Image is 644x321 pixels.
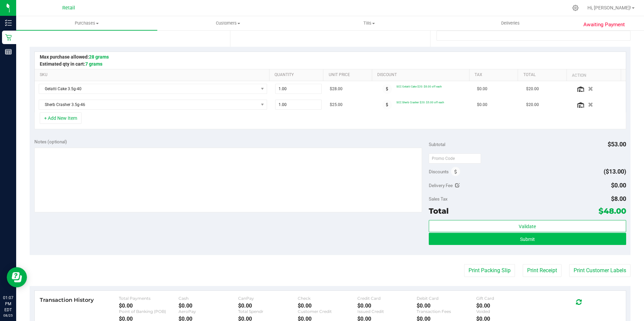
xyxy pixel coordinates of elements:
a: Unit Price [329,72,369,78]
span: Hi, [PERSON_NAME]! [587,5,631,10]
span: Gelatti Cake 3.5g-40 [39,84,258,94]
div: Check [298,296,357,301]
span: SCC Gelatti Cake $20: $8.00 off each [396,85,442,88]
span: $48.00 [599,206,626,216]
input: 1.00 [276,84,321,94]
a: Tills [299,16,440,30]
button: + Add New Item [40,112,82,124]
span: Total [429,206,449,216]
div: $0.00 [179,302,238,309]
span: Retail [62,5,75,11]
th: Action [567,69,621,81]
iframe: Resource center [7,267,27,287]
div: $0.00 [357,302,417,309]
div: Cash [179,296,238,301]
div: Manage settings [571,5,580,11]
span: NO DATA FOUND [39,100,267,110]
span: Estimated qty in cart: [40,61,102,67]
span: Purchases [16,20,157,26]
div: Customer Credit [298,309,357,314]
div: Point of Banking (POB) [119,309,179,314]
inline-svg: Retail [5,34,12,41]
div: Issued Credit [357,309,417,314]
div: $0.00 [119,302,179,309]
button: Submit [429,233,626,245]
a: Tax [475,72,515,78]
div: Voided [476,309,536,314]
button: Print Customer Labels [569,264,631,277]
input: 1.00 [276,100,321,109]
div: $0.00 [298,302,357,309]
a: Total [523,72,564,78]
inline-svg: Reports [5,48,12,55]
a: Discount [377,72,466,78]
div: Total Spendr [238,309,298,314]
span: SCC Sherb Crasher $20: $5.00 off each [396,101,444,104]
span: ($13.00) [604,168,626,175]
div: Total Payments [119,296,179,301]
span: Sales Tax [429,196,448,202]
span: Sherb Crasher 3.5g-46 [39,100,258,109]
span: 7 grams [85,61,102,67]
span: $20.00 [526,86,539,92]
span: Deliveries [492,20,529,26]
div: $0.00 [238,302,298,309]
p: 08/25 [3,313,13,318]
span: Max purchase allowed: [40,54,109,60]
a: Quantity [275,72,321,78]
span: $0.00 [611,182,626,189]
p: 01:07 PM EDT [3,295,13,313]
div: $0.00 [476,302,536,309]
button: Validate [429,220,626,232]
div: AeroPay [179,309,238,314]
i: Edit Delivery Fee [455,183,460,188]
span: Tills [299,20,440,26]
span: $25.00 [330,102,343,108]
span: Validate [519,224,536,229]
button: Print Packing Slip [464,264,515,277]
span: NO DATA FOUND [39,84,267,94]
span: Discounts [429,166,449,178]
span: $28.00 [330,86,343,92]
span: Submit [520,237,535,242]
span: $20.00 [526,102,539,108]
span: Notes (optional) [34,139,67,144]
span: $0.00 [477,102,487,108]
a: Deliveries [440,16,581,30]
span: Customers [158,20,298,26]
a: Purchases [16,16,157,30]
inline-svg: Inventory [5,20,12,26]
a: Customers [157,16,298,30]
span: $53.00 [608,141,626,148]
input: Promo Code [429,153,481,164]
span: $0.00 [477,86,487,92]
span: 28 grams [89,54,109,60]
span: Awaiting Payment [583,21,625,29]
div: Transaction Fees [417,309,476,314]
span: $8.00 [611,195,626,202]
div: Debit Card [417,296,476,301]
span: Subtotal [429,142,445,147]
div: CanPay [238,296,298,301]
div: $0.00 [417,302,476,309]
a: SKU [40,72,266,78]
div: Credit Card [357,296,417,301]
button: Print Receipt [523,264,561,277]
span: Delivery Fee [429,183,453,188]
div: Gift Card [476,296,536,301]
